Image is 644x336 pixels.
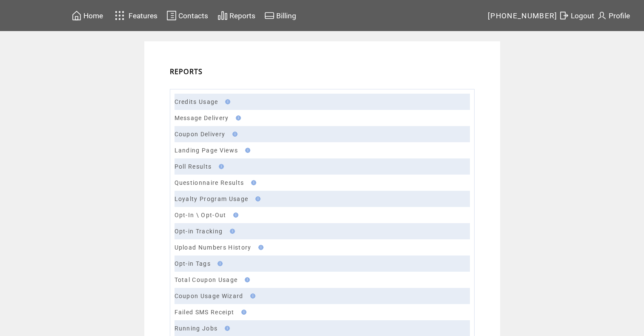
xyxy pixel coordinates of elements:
span: Billing [276,11,296,20]
a: Poll Results [175,163,212,170]
img: help.gif [230,132,238,137]
a: Upload Numbers History [175,244,252,251]
a: Failed SMS Receipt [175,309,235,316]
img: contacts.svg [166,10,177,21]
a: Coupon Usage Wizard [175,293,243,299]
img: help.gif [227,229,235,234]
a: Home [70,9,104,22]
span: [PHONE_NUMBER] [488,11,558,20]
img: help.gif [242,277,250,282]
img: help.gif [223,99,230,104]
img: features.svg [112,9,127,23]
img: help.gif [249,180,256,185]
span: Logout [571,11,594,20]
a: Coupon Delivery [175,131,226,138]
img: help.gif [222,326,230,331]
img: help.gif [243,148,250,153]
a: Opt-in Tags [175,260,211,267]
a: Opt-in Tracking [175,228,223,235]
span: Features [129,11,157,20]
img: creidtcard.svg [264,10,275,21]
span: Home [83,11,103,20]
a: Questionnaire Results [175,179,244,186]
a: Opt-In \ Opt-Out [175,212,226,218]
a: Contacts [165,9,209,22]
img: exit.svg [559,10,569,21]
img: help.gif [256,245,263,250]
span: Profile [609,11,630,20]
img: help.gif [248,293,255,299]
img: chart.svg [218,10,228,21]
img: profile.svg [597,10,607,21]
img: help.gif [216,164,224,169]
a: Credits Usage [175,98,218,105]
img: help.gif [239,310,246,315]
a: Total Coupon Usage [175,276,238,283]
img: home.svg [72,10,82,21]
a: Billing [263,9,298,22]
a: Landing Page Views [175,147,238,154]
img: help.gif [215,261,223,266]
a: Loyalty Program Usage [175,195,249,202]
a: Reports [216,9,257,22]
a: Features [111,7,159,24]
a: Running Jobs [175,325,218,332]
a: Profile [595,9,631,22]
img: help.gif [233,115,241,121]
img: help.gif [253,196,260,201]
img: help.gif [231,213,238,218]
a: Logout [558,9,595,22]
span: Reports [229,11,255,20]
a: Message Delivery [175,115,229,121]
span: REPORTS [170,67,203,76]
span: Contacts [178,11,208,20]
